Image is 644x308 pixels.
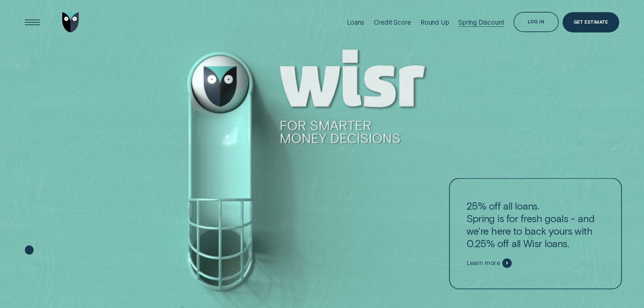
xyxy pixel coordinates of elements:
[62,12,79,32] img: Wisr
[563,12,619,32] a: Get Estimate
[467,259,500,267] span: Learn more
[514,12,558,32] button: Log in
[22,12,43,32] button: Open Menu
[347,19,364,26] div: Loans
[467,199,604,250] p: 25% off all loans. Spring is for fresh goals - and we're here to back yours with 0.25% off all Wi...
[458,19,504,26] div: Spring Discount
[449,178,622,289] a: 25% off all loans.Spring is for fresh goals - and we're here to back yours with 0.25% off all Wis...
[374,19,411,26] div: Credit Score
[421,19,449,26] div: Round Up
